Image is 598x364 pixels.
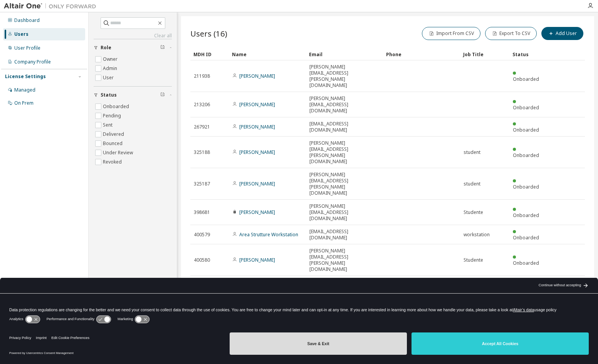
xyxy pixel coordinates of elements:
[14,87,35,93] div: Managed
[160,92,165,98] span: Clear filter
[103,148,134,157] label: Under Review
[194,124,210,130] span: 267921
[103,111,123,120] label: Pending
[94,33,172,39] a: Clear all
[14,17,40,23] div: Dashboard
[513,76,539,82] span: Onboarded
[5,73,46,80] div: License Settings
[103,64,119,73] label: Admin
[101,45,111,51] span: Role
[513,212,539,219] span: Onboarded
[513,127,539,133] span: Onboarded
[513,104,539,111] span: Onboarded
[513,184,539,190] span: Onboarded
[464,232,490,238] span: workstation
[239,257,275,263] a: [PERSON_NAME]
[386,48,457,60] div: Phone
[309,248,380,272] span: [PERSON_NAME][EMAIL_ADDRESS][PERSON_NAME][DOMAIN_NAME]
[103,73,115,82] label: User
[464,149,480,155] span: student
[194,209,210,215] span: 398681
[463,48,506,60] div: Job Title
[103,130,126,139] label: Delivered
[101,92,117,98] span: Status
[422,27,480,40] button: Import From CSV
[239,231,298,238] a: Area Strutture Workstation
[14,100,34,106] div: On Prem
[309,229,380,241] span: [EMAIL_ADDRESS][DOMAIN_NAME]
[194,149,210,155] span: 325188
[464,257,483,263] span: Studente
[232,48,303,60] div: Name
[309,140,380,165] span: [PERSON_NAME][EMAIL_ADDRESS][PERSON_NAME][DOMAIN_NAME]
[14,31,29,37] div: Users
[14,45,40,51] div: User Profile
[513,260,539,266] span: Onboarded
[309,64,380,88] span: [PERSON_NAME][EMAIL_ADDRESS][PERSON_NAME][DOMAIN_NAME]
[4,2,100,10] img: Altair One
[194,232,210,238] span: 400579
[309,172,380,196] span: [PERSON_NAME][EMAIL_ADDRESS][PERSON_NAME][DOMAIN_NAME]
[309,121,380,133] span: [EMAIL_ADDRESS][DOMAIN_NAME]
[103,55,119,64] label: Owner
[14,59,51,65] div: Company Profile
[512,48,545,60] div: Status
[194,181,210,187] span: 325187
[160,45,165,51] span: Clear filter
[239,149,275,155] a: [PERSON_NAME]
[94,39,172,56] button: Role
[194,257,210,263] span: 400580
[239,73,275,79] a: [PERSON_NAME]
[239,124,275,130] a: [PERSON_NAME]
[103,139,124,148] label: Bounced
[194,73,210,79] span: 211938
[309,203,380,222] span: [PERSON_NAME][EMAIL_ADDRESS][DOMAIN_NAME]
[464,181,480,187] span: student
[309,48,380,60] div: Email
[239,180,275,187] a: [PERSON_NAME]
[103,120,114,130] label: Sent
[94,87,172,104] button: Status
[239,209,275,215] a: [PERSON_NAME]
[541,27,583,40] button: Add User
[464,209,483,215] span: Studente
[485,27,537,40] button: Export To CSV
[239,101,275,108] a: [PERSON_NAME]
[103,102,131,111] label: Onboarded
[103,157,123,167] label: Revoked
[194,102,210,108] span: 213206
[513,234,539,241] span: Onboarded
[513,152,539,159] span: Onboarded
[190,28,227,39] span: Users (16)
[193,48,226,60] div: MDH ID
[309,95,380,114] span: [PERSON_NAME][EMAIL_ADDRESS][DOMAIN_NAME]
